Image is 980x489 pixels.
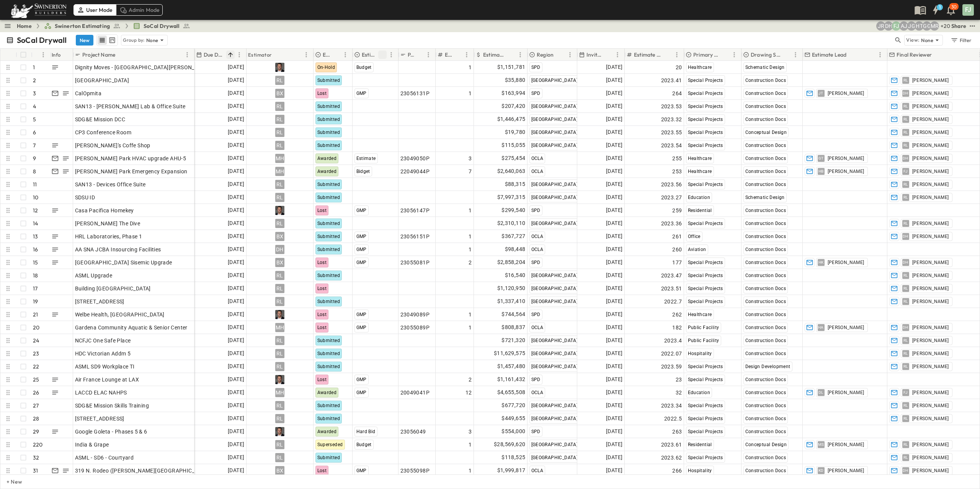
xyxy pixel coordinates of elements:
span: 259 [672,207,682,214]
span: 2023.53 [661,103,682,110]
p: 11 [33,181,37,188]
p: Estimate Amount [483,51,506,59]
p: 8 [33,168,36,175]
img: Profile Picture [275,63,284,72]
span: [PERSON_NAME] [912,233,949,240]
div: User Mode [73,4,116,16]
span: Schematic Design [745,65,785,70]
span: CP3 Conference Room [75,129,132,136]
span: Residential [688,208,712,213]
div: Francisco J. Sanchez (frsanchez@swinerton.com) [892,21,901,31]
span: Special Projects [688,117,723,122]
span: GT [818,158,824,158]
span: [DATE] [606,219,622,228]
button: Sort [332,51,341,59]
span: SDG&E Mission DCC [75,116,126,123]
div: table view [96,34,118,46]
a: Home [17,22,32,30]
span: Construction Docs [745,104,786,109]
span: CalOpmita [75,90,102,97]
span: RL [903,145,908,145]
nav: breadcrumbs [17,22,195,30]
span: 23056147P [400,207,430,214]
p: 3 [33,90,36,97]
span: 1 [469,207,472,214]
span: [DATE] [228,193,244,202]
span: [GEOGRAPHIC_DATA] [531,78,578,83]
span: 1 [469,64,472,71]
span: [PERSON_NAME] [912,220,949,227]
button: Menu [424,50,433,59]
span: Lost [317,91,327,96]
span: [DATE] [228,206,244,215]
span: [DATE] [606,232,622,241]
span: $367,727 [501,232,525,241]
div: MH [275,154,284,163]
p: 16 [33,246,38,253]
button: kanban view [107,36,117,45]
span: [PERSON_NAME]'s Coffe Shop [75,142,150,149]
span: Special Projects [688,130,723,135]
button: Menu [235,50,244,59]
button: Menu [387,50,396,59]
span: [GEOGRAPHIC_DATA] [531,117,578,122]
button: New [76,35,93,46]
span: 255 [672,155,682,162]
span: [DATE] [228,180,244,189]
span: Lost [317,208,327,213]
span: [DATE] [606,154,622,163]
span: [PERSON_NAME] [912,194,949,200]
span: Submitted [317,247,340,252]
span: [DATE] [606,102,622,111]
button: Sort [604,51,613,59]
button: 1 [928,3,943,17]
span: [PERSON_NAME] [828,168,864,174]
span: $35,880 [505,76,526,85]
span: Healthcare [688,156,712,161]
div: Info [50,49,73,61]
span: DH [903,93,908,93]
span: 260 [672,246,682,253]
span: $207,420 [501,102,525,111]
div: # [31,49,50,61]
button: FJ [962,3,975,16]
span: SPD [531,91,541,96]
span: Budget [356,65,372,70]
span: Bidget [356,169,370,174]
button: Sort [274,51,282,59]
button: Sort [226,51,235,59]
span: 2023.56 [661,181,682,188]
p: 6 [33,129,36,136]
button: Sort [454,51,462,59]
span: [GEOGRAPHIC_DATA] [75,77,129,84]
span: Swinerton Estimating [55,22,110,30]
span: 2023.32 [661,116,682,123]
div: Admin Mode [116,4,163,16]
span: OCLA [531,169,544,174]
span: GMP [356,208,367,213]
button: Menu [791,50,800,59]
p: Primary Market [693,51,720,59]
button: Sort [378,51,387,59]
div: Anthony Jimenez (anthony.jimenez@swinerton.com) [899,21,908,31]
span: $115,055 [501,141,525,150]
span: Education [688,195,710,200]
p: Due Date [204,51,225,59]
button: Sort [848,51,856,59]
span: $7,997,315 [497,193,526,202]
div: RL [275,180,284,189]
span: Construction Docs [745,169,786,174]
span: Special Projects [688,91,723,96]
p: 5 [33,116,36,123]
div: Jorge Garcia (jorgarcia@swinerton.com) [907,21,916,31]
span: 2023.36 [661,220,682,227]
span: SAN13 - [PERSON_NAME] Lab & Office Suite [75,103,186,110]
span: DH [903,158,908,158]
span: 22049044P [400,168,430,175]
p: Drawing Status [751,51,781,59]
span: Submitted [317,104,340,109]
p: Estimate Round [445,51,452,59]
div: Estimator [248,44,272,65]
